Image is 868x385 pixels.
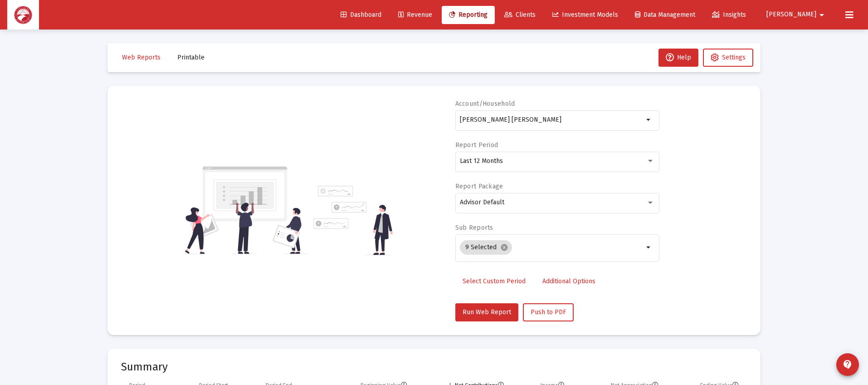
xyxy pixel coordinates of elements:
span: Settings [722,54,746,61]
button: Web Reports [115,49,168,67]
a: Data Management [628,6,702,24]
span: Last 12 Months [460,157,503,165]
span: Push to PDF [531,308,566,316]
span: Investment Models [552,11,618,19]
span: Select Custom Period [463,277,526,285]
label: Report Package [455,183,503,190]
mat-icon: arrow_drop_down [644,242,654,253]
a: Revenue [391,6,439,24]
mat-icon: cancel [500,243,508,252]
a: Reporting [442,6,495,24]
button: [PERSON_NAME] [756,5,838,24]
button: Help [658,49,698,67]
span: Help [666,54,691,61]
mat-icon: contact_support [842,359,853,370]
mat-chip-list: Selection [460,238,644,257]
img: Dashboard [14,6,32,24]
span: Run Web Report [463,308,511,316]
img: reporting [183,165,308,255]
label: Report Period [455,141,498,149]
button: Push to PDF [523,303,574,321]
span: Printable [177,54,205,61]
span: Web Reports [122,54,161,61]
span: Clients [504,11,536,19]
span: Revenue [398,11,432,19]
label: Account/Household [455,100,515,108]
img: reporting-alt [313,186,393,255]
span: Additional Options [542,277,595,285]
button: Run Web Report [455,303,518,321]
mat-card-title: Summary [121,362,747,371]
a: Clients [497,6,543,24]
span: Advisor Default [460,198,504,206]
a: Investment Models [545,6,625,24]
mat-chip: 9 Selected [460,240,512,255]
input: Search or select an account or household [460,116,644,123]
mat-icon: arrow_drop_down [644,114,654,125]
span: Data Management [635,11,695,19]
button: Settings [703,49,753,67]
a: Insights [705,6,753,24]
span: [PERSON_NAME] [766,11,816,19]
button: Printable [170,49,212,67]
span: Insights [712,11,746,19]
label: Sub Reports [455,224,493,232]
span: Reporting [449,11,488,19]
a: Dashboard [333,6,389,24]
mat-icon: arrow_drop_down [816,6,827,24]
span: Dashboard [341,11,381,19]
